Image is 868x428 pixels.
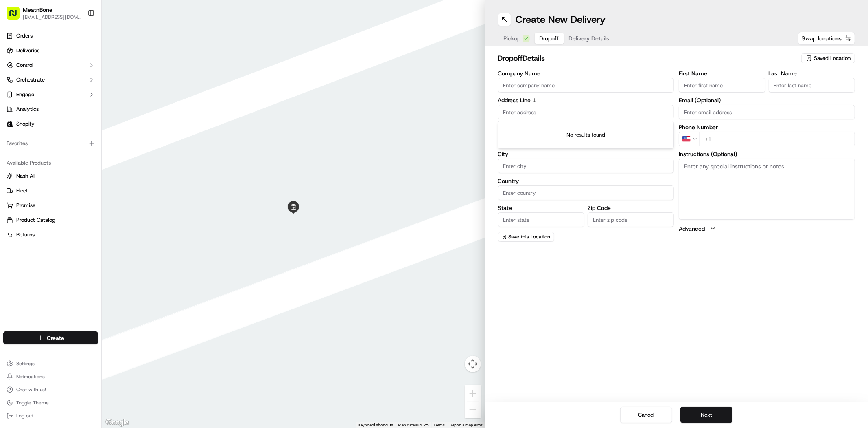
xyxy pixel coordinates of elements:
[23,6,52,14] button: MeatnBone
[434,423,445,427] a: Terms (opens in new tab)
[3,44,98,57] a: Deliveries
[769,71,855,76] label: Last Name
[450,423,483,427] a: Report a map error
[498,78,674,93] input: Enter company name
[465,385,481,402] button: Zoom in
[498,232,554,242] button: Save this Location
[104,417,131,428] img: Google
[498,178,674,184] label: Country
[769,78,855,93] input: Enter last name
[104,417,131,428] a: Open this area in Google Maps (opens a new window)
[3,88,98,101] button: Engage
[16,120,35,128] span: Shopify
[16,32,33,40] span: Orders
[7,216,95,224] a: Product Catalog
[3,3,84,23] button: MeatnBone[EMAIL_ADDRESS][DOMAIN_NAME]
[801,53,855,64] button: Saved Location
[798,32,855,45] button: Swap locations
[3,397,98,408] button: Toggle Theme
[3,184,98,197] button: Fleet
[588,205,674,211] label: Zip Code
[802,34,842,42] span: Swap locations
[7,231,95,238] a: Returns
[16,399,49,406] span: Toggle Theme
[3,410,98,421] button: Log out
[3,103,98,116] a: Analytics
[679,97,855,103] label: Email (Optional)
[680,407,732,423] button: Next
[498,97,674,103] label: Address Line 1
[16,360,35,367] span: Settings
[498,205,584,211] label: State
[569,34,610,42] span: Delivery Details
[620,407,672,423] button: Cancel
[359,422,394,428] button: Keyboard shortcuts
[3,137,98,150] div: Favorites
[679,78,765,93] input: Enter first name
[509,234,551,240] span: Save this Location
[398,423,429,427] span: Map data ©2025
[498,185,674,200] input: Enter country
[16,216,55,224] span: Product Catalog
[16,47,39,54] span: Deliveries
[7,187,95,194] a: Fleet
[3,59,98,72] button: Control
[16,106,39,113] span: Analytics
[3,371,98,382] button: Notifications
[679,151,855,157] label: Instructions (Optional)
[700,132,855,146] input: Enter phone number
[588,212,674,227] input: Enter zip code
[504,34,521,42] span: Pickup
[679,124,855,130] label: Phone Number
[498,212,584,227] input: Enter state
[16,202,35,209] span: Promise
[47,334,64,342] span: Create
[3,214,98,227] button: Product Catalog
[16,231,35,238] span: Returns
[498,121,673,148] div: No results found
[498,71,674,76] label: Company Name
[498,53,797,64] h2: dropoff Details
[16,187,28,194] span: Fleet
[3,228,98,241] button: Returns
[465,402,481,418] button: Zoom out
[16,172,35,180] span: Nash AI
[16,76,45,84] span: Orchestrate
[3,384,98,395] button: Chat with us!
[7,202,95,209] a: Promise
[3,358,98,369] button: Settings
[16,413,33,419] span: Log out
[498,121,674,149] div: Suggestions
[3,29,98,42] a: Orders
[498,151,674,157] label: City
[3,331,98,344] button: Create
[3,157,98,170] div: Available Products
[3,199,98,212] button: Promise
[679,225,705,233] label: Advanced
[498,105,674,119] input: Enter address
[16,62,33,69] span: Control
[16,386,46,393] span: Chat with us!
[679,225,855,233] button: Advanced
[7,172,95,180] a: Nash AI
[16,373,45,380] span: Notifications
[7,121,13,127] img: Shopify logo
[16,91,34,98] span: Engage
[516,13,606,26] h1: Create New Delivery
[540,34,559,42] span: Dropoff
[679,71,765,76] label: First Name
[3,73,98,86] button: Orchestrate
[679,105,855,119] input: Enter email address
[3,170,98,183] button: Nash AI
[498,159,674,173] input: Enter city
[814,55,851,62] span: Saved Location
[23,14,81,20] button: [EMAIL_ADDRESS][DOMAIN_NAME]
[3,117,98,130] a: Shopify
[465,356,481,372] button: Map camera controls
